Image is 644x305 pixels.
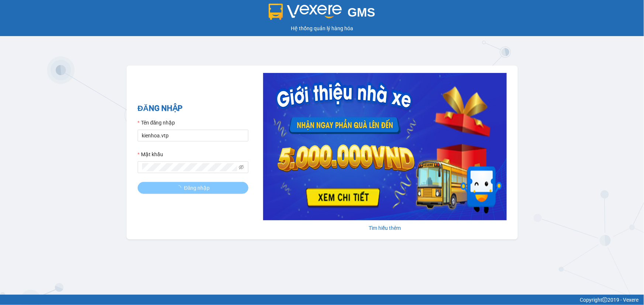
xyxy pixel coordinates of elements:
input: Tên đăng nhập [138,130,248,141]
div: Copyright 2019 - Vexere [6,296,638,304]
span: eye-invisible [239,165,244,170]
div: Hệ thống quản lý hàng hóa [2,24,642,32]
span: GMS [348,6,375,19]
a: GMS [269,11,375,17]
span: loading [176,185,184,190]
input: Mật khẩu [142,163,237,171]
span: Đăng nhập [184,184,210,192]
label: Mật khẩu [138,150,163,158]
button: Đăng nhập [138,182,248,194]
h2: ĐĂNG NHẬP [138,102,248,115]
img: logo 2 [269,4,342,20]
label: Tên đăng nhập [138,119,175,127]
img: banner-0 [263,73,507,220]
span: copyright [602,297,607,302]
div: Tìm hiểu thêm [263,224,507,232]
